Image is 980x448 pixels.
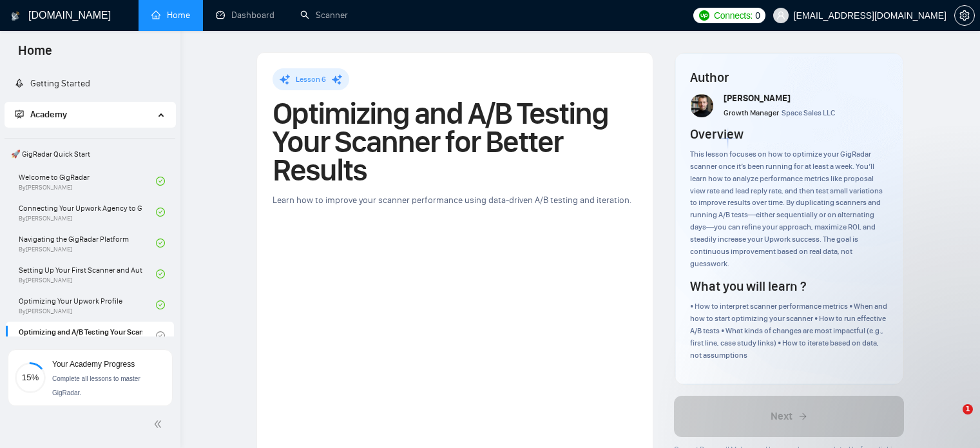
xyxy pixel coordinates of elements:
[771,409,793,424] span: Next
[156,331,165,340] span: check-circle
[156,208,165,217] span: check-circle
[19,291,156,319] a: Optimizing Your Upwork ProfileBy[PERSON_NAME]
[216,10,274,21] a: dashboardDashboard
[52,375,140,396] span: Complete all lessons to master GigRadar.
[156,300,165,309] span: check-circle
[19,322,156,350] a: Optimizing and A/B Testing Your Scanner for Better Results
[156,239,165,248] span: check-circle
[19,198,156,226] a: Connecting Your Upwork Agency to GigRadarBy[PERSON_NAME]
[15,109,67,120] span: Academy
[11,6,20,26] img: logo
[776,11,785,20] span: user
[724,108,779,117] span: Growth Manager
[674,396,904,437] button: Next
[955,10,974,21] span: setting
[52,360,135,369] span: Your Academy Progress
[156,177,165,186] span: check-circle
[690,300,888,361] div: • How to interpret scanner performance metrics • When and how to start optimizing your scanner • ...
[724,93,791,104] span: [PERSON_NAME]
[714,8,753,23] span: Connects:
[30,109,67,120] span: Academy
[19,260,156,288] a: Setting Up Your First Scanner and Auto-BidderBy[PERSON_NAME]
[15,78,90,89] a: rocketGetting Started
[963,404,973,414] span: 1
[691,94,715,117] img: vlad-t.jpg
[296,75,326,84] span: Lesson 6
[273,99,637,184] h1: Optimizing and A/B Testing Your Scanner for Better Results
[699,10,709,21] img: upwork-logo.png
[6,141,174,167] span: 🚀 GigRadar Quick Start
[690,277,806,295] h4: What you will learn ?
[954,5,975,26] button: setting
[153,418,166,431] span: double-left
[782,108,835,117] span: Space Sales LLC
[19,167,156,195] a: Welcome to GigRadarBy[PERSON_NAME]
[15,110,24,119] span: fund-projection-screen
[156,269,165,278] span: check-circle
[755,8,760,23] span: 0
[954,10,975,21] a: setting
[300,10,348,21] a: searchScanner
[15,373,46,382] span: 15%
[690,125,744,143] h4: Overview
[151,10,190,21] a: homeHome
[273,195,631,206] span: Learn how to improve your scanner performance using data-driven A/B testing and iteration.
[8,41,62,68] span: Home
[690,148,888,269] div: This lesson focuses on how to optimize your GigRadar scanner once it’s been running for at least ...
[690,68,888,86] h4: Author
[19,229,156,257] a: Navigating the GigRadar PlatformBy[PERSON_NAME]
[936,404,967,435] iframe: Intercom live chat
[5,71,175,97] li: Getting Started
